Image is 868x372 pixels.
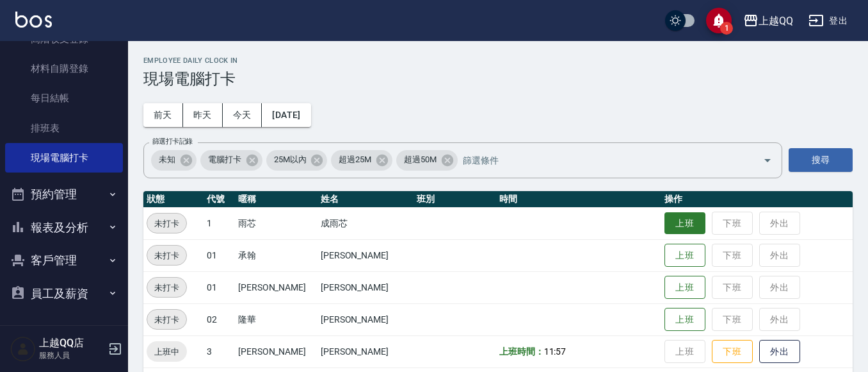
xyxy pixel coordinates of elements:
[15,12,52,28] img: Logo
[5,178,123,211] button: 預約管理
[5,114,123,143] a: 排班表
[5,143,123,173] a: 現場電腦打卡
[204,207,235,239] td: 1
[664,276,705,300] button: 上班
[759,13,793,29] div: 上越QQ
[39,337,104,350] h5: 上越QQ店
[147,281,186,294] span: 未打卡
[5,54,123,83] a: 材料自購登錄
[266,150,328,171] div: 25M以內
[396,150,458,171] div: 超過50M
[5,211,123,244] button: 報表及分析
[544,346,567,357] span: 11:57
[235,191,317,208] th: 暱稱
[235,271,317,303] td: [PERSON_NAME]
[396,153,444,166] span: 超過50M
[235,303,317,335] td: 隆華
[712,340,753,364] button: 下班
[147,249,186,262] span: 未打卡
[235,207,317,239] td: 雨芯
[317,303,414,335] td: [PERSON_NAME]
[147,313,186,326] span: 未打卡
[757,150,778,171] button: Open
[317,335,414,368] td: [PERSON_NAME]
[789,148,853,172] button: 搜尋
[200,150,262,171] div: 電腦打卡
[5,244,123,277] button: 客戶管理
[143,191,204,208] th: 狀態
[147,345,187,359] span: 上班中
[235,239,317,271] td: 承翰
[151,150,197,171] div: 未知
[5,277,123,310] button: 員工及薪資
[151,153,183,166] span: 未知
[720,22,733,35] span: 1
[10,336,36,362] img: Person
[262,103,310,127] button: [DATE]
[266,153,314,166] span: 25M以內
[200,153,249,166] span: 電腦打卡
[204,239,235,271] td: 01
[204,335,235,368] td: 3
[738,8,798,34] button: 上越QQ
[204,303,235,335] td: 02
[460,149,741,171] input: 篩選條件
[183,103,223,127] button: 昨天
[661,191,853,208] th: 操作
[235,335,317,368] td: [PERSON_NAME]
[143,56,853,65] h2: Employee Daily Clock In
[152,137,193,146] label: 篩選打卡記錄
[143,70,853,88] h3: 現場電腦打卡
[317,207,414,239] td: 成雨芯
[317,191,414,208] th: 姓名
[331,153,379,166] span: 超過25M
[414,191,496,208] th: 班別
[496,191,661,208] th: 時間
[223,103,262,127] button: 今天
[39,350,104,361] p: 服務人員
[204,271,235,303] td: 01
[759,340,800,364] button: 外出
[706,8,732,33] button: save
[143,103,183,127] button: 前天
[147,217,186,230] span: 未打卡
[317,239,414,271] td: [PERSON_NAME]
[803,9,853,33] button: 登出
[5,83,123,113] a: 每日結帳
[664,308,705,332] button: 上班
[664,212,705,235] button: 上班
[204,191,235,208] th: 代號
[317,271,414,303] td: [PERSON_NAME]
[499,346,544,357] b: 上班時間：
[664,244,705,267] button: 上班
[331,150,392,171] div: 超過25M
